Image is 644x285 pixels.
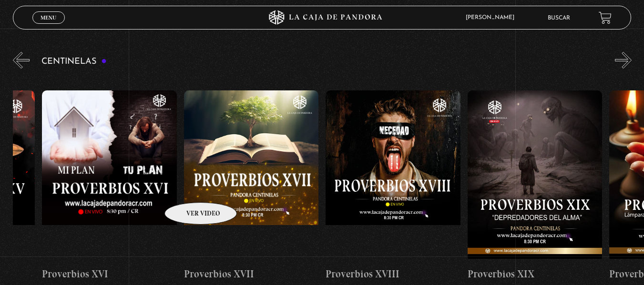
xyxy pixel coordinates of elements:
[42,266,177,282] h4: Proverbios XVI
[599,11,612,24] a: View your shopping cart
[615,52,632,69] button: Next
[461,15,524,20] span: [PERSON_NAME]
[548,15,570,21] a: Buscar
[41,15,56,20] span: Menu
[41,57,107,66] h3: Centinelas
[468,266,603,282] h4: Proverbios XIX
[13,52,30,69] button: Previous
[326,266,460,282] h4: Proverbios XVIII
[37,23,60,29] span: Cerrar
[184,266,319,282] h4: Proverbios XVII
